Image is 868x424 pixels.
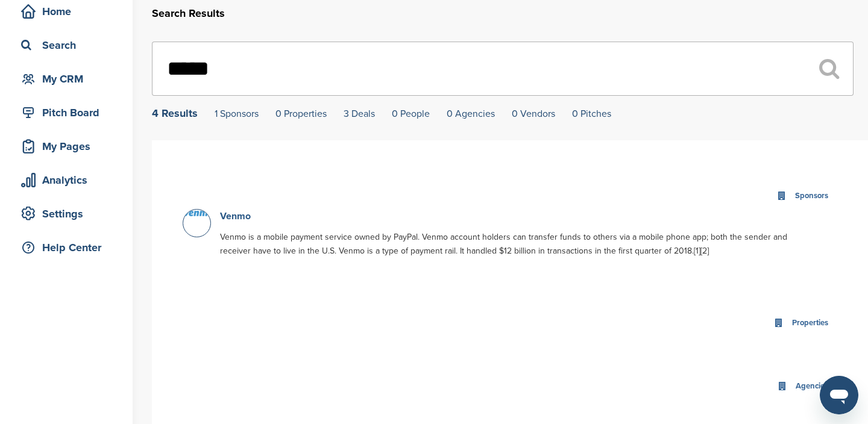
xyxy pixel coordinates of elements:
a: Pitch Board [12,99,121,126]
div: Search [18,34,121,56]
a: Search [12,31,121,59]
div: 4 Results [152,108,198,119]
iframe: Button to launch messaging window [820,376,858,414]
div: Pitch Board [18,102,121,123]
a: Analytics [12,166,121,194]
div: Home [18,1,121,22]
p: Venmo is a mobile payment service owned by PayPal. Venmo account holders can transfer funds to ot... [220,230,797,258]
a: 0 Properties [275,108,327,120]
h2: Search Results [152,5,854,22]
a: Help Center [12,234,121,261]
div: Agencies [793,379,831,393]
div: Analytics [18,169,121,191]
a: 0 Agencies [447,108,495,120]
a: 0 Pitches [572,108,611,120]
a: My Pages [12,132,121,160]
img: Venmo logo.svg [183,211,213,216]
a: 1 Sponsors [215,108,259,120]
a: My CRM [12,65,121,93]
div: Sponsors [792,189,831,203]
a: 0 People [392,108,430,120]
a: 0 Vendors [512,108,555,120]
div: My Pages [18,136,121,157]
div: My CRM [18,68,121,90]
a: 3 Deals [344,108,375,120]
a: Settings [12,200,121,228]
a: Venmo [220,210,251,222]
div: Help Center [18,237,121,258]
div: Properties [789,316,831,330]
div: Settings [18,203,121,225]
